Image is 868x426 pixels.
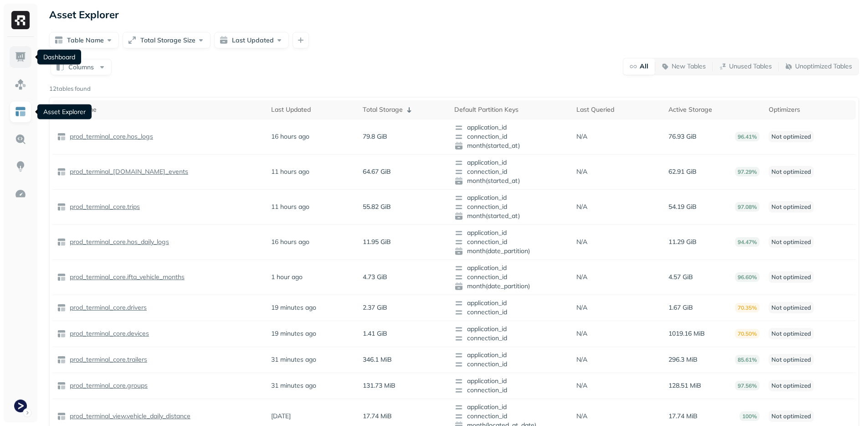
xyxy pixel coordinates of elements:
[15,161,26,172] img: Insights
[454,247,567,256] span: month(date_partition)
[454,167,567,177] span: connection_id
[454,325,567,334] span: application_id
[454,334,567,343] span: connection_id
[271,105,354,114] div: Last Updated
[454,212,567,221] span: month(started_at)
[454,123,567,132] span: application_id
[454,105,567,114] div: Default Partition Keys
[363,381,395,390] p: 131.73 MiB
[576,203,587,211] p: N/A
[363,412,392,421] p: 17.74 MiB
[454,308,567,317] span: connection_id
[576,132,587,141] p: N/A
[740,411,760,421] p: 100%
[66,273,185,281] a: prod_terminal_core.ifta_vehicle_months
[576,412,587,421] p: N/A
[454,158,567,167] span: application_id
[363,167,391,176] p: 64.67 GiB
[454,299,567,308] span: application_id
[66,381,148,390] a: prod_terminal_core.groups
[769,166,814,177] p: Not optimized
[668,329,705,338] p: 1019.16 MiB
[769,328,814,339] p: Not optimized
[454,264,567,273] span: application_id
[454,132,567,141] span: connection_id
[123,32,211,48] button: Total Storage Size
[49,8,119,21] p: Asset Explorer
[454,386,567,395] span: connection_id
[454,282,567,291] span: month(date_partition)
[15,106,26,118] img: Asset Explorer
[795,62,852,71] p: Unoptimized Tables
[576,105,659,114] div: Last Queried
[769,302,814,313] p: Not optimized
[271,203,309,211] p: 11 hours ago
[668,203,697,211] p: 54.19 GiB
[769,271,814,283] p: Not optimized
[271,167,309,176] p: 11 hours ago
[769,131,814,142] p: Not optimized
[668,238,697,246] p: 11.29 GiB
[769,410,814,422] p: Not optimized
[729,62,772,71] p: Unused Tables
[214,32,289,48] button: Last Updated
[668,355,698,364] p: 296.3 MiB
[68,329,149,338] p: prod_terminal_core.devices
[66,355,147,364] a: prod_terminal_core.trailers
[735,329,760,338] p: 70.50%
[49,84,91,94] p: 12 tables found
[66,303,147,312] a: prod_terminal_core.drivers
[57,132,66,141] img: table
[363,132,387,141] p: 79.8 GiB
[271,329,316,338] p: 19 minutes ago
[363,303,387,312] p: 2.37 GiB
[68,167,188,176] p: prod_terminal_[DOMAIN_NAME]_events
[57,303,66,312] img: table
[576,238,587,246] p: N/A
[735,355,760,364] p: 85.61%
[57,355,66,364] img: table
[363,273,387,281] p: 4.73 GiB
[363,238,391,246] p: 11.95 GiB
[363,203,391,211] p: 55.82 GiB
[454,229,567,238] span: application_id
[68,132,153,141] p: prod_terminal_core.hos_logs
[576,355,587,364] p: N/A
[66,167,188,176] a: prod_terminal_[DOMAIN_NAME]_events
[454,412,567,421] span: connection_id
[576,167,587,176] p: N/A
[15,51,26,63] img: Dashboard
[37,104,92,119] div: Asset Explorer
[57,167,66,177] img: table
[37,50,81,65] div: Dashboard
[66,329,149,338] a: prod_terminal_core.devices
[668,412,698,421] p: 17.74 MiB
[454,403,567,412] span: application_id
[769,380,814,391] p: Not optimized
[68,203,140,211] p: prod_terminal_core.trips
[454,360,567,369] span: connection_id
[57,412,66,421] img: table
[66,238,169,246] a: prod_terminal_core.hos_daily_logs
[68,273,185,281] p: prod_terminal_core.ifta_vehicle_months
[454,193,567,203] span: application_id
[735,237,760,247] p: 94.47%
[68,355,147,364] p: prod_terminal_core.trailers
[735,167,760,177] p: 97.29%
[15,133,26,145] img: Query Explorer
[68,303,147,312] p: prod_terminal_core.drivers
[57,203,66,212] img: table
[271,238,309,246] p: 16 hours ago
[62,105,262,114] div: Table Name
[271,273,303,281] p: 1 hour ago
[769,105,851,114] div: Optimizers
[454,177,567,186] span: month(started_at)
[769,236,814,248] p: Not optimized
[57,238,66,247] img: table
[363,329,387,338] p: 1.41 GiB
[576,381,587,390] p: N/A
[735,381,760,390] p: 97.56%
[576,273,587,281] p: N/A
[735,272,760,282] p: 96.60%
[363,355,392,364] p: 346.1 MiB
